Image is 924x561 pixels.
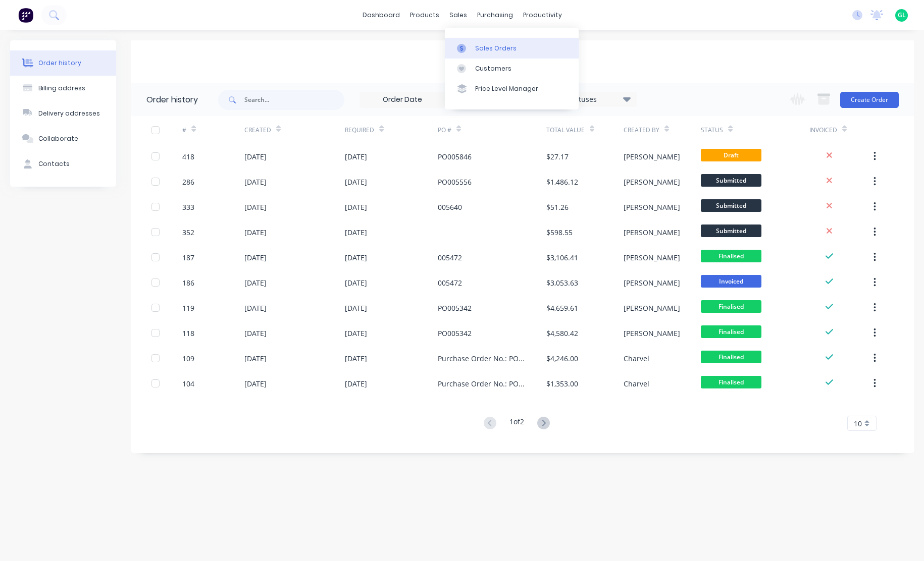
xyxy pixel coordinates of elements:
div: # [182,116,244,144]
div: Created [244,116,345,144]
input: Search... [244,90,344,110]
span: 10 [854,418,862,429]
span: Finalised [701,325,761,338]
div: 186 [182,277,194,288]
div: [DATE] [345,227,367,238]
div: [PERSON_NAME] [624,252,680,263]
span: Finalised [701,250,761,262]
div: PO005342 [438,328,472,339]
div: PO005342 [438,303,472,313]
div: 005640 [438,202,462,212]
div: Status [701,116,809,144]
div: $51.26 [546,202,569,212]
div: $3,106.41 [546,252,578,263]
div: Created By [624,126,659,135]
div: [DATE] [345,353,367,364]
div: Purchase Order No.: PO005025 Quote No.: Q1683 [438,378,526,389]
div: $1,486.12 [546,177,578,187]
div: $4,246.00 [546,353,578,364]
div: 286 [182,177,194,187]
div: $4,659.61 [546,303,578,313]
button: Order history [10,50,116,76]
div: [DATE] [345,277,367,288]
a: Sales Orders [445,38,579,58]
div: [DATE] [244,227,267,238]
div: sales [444,8,472,23]
div: [PERSON_NAME] [624,227,680,238]
div: [DATE] [244,277,267,288]
button: Delivery addresses [10,101,116,126]
div: 119 [182,303,194,313]
div: 1 of 2 [509,416,524,431]
div: Charvel [624,378,649,389]
div: 005472 [438,277,462,288]
span: GL [898,11,906,20]
div: [DATE] [244,151,267,162]
div: [DATE] [244,202,267,212]
div: 118 [182,328,194,339]
div: 333 [182,202,194,212]
div: [DATE] [244,353,267,364]
div: $598.55 [546,227,573,238]
div: Invoiced [809,126,837,135]
span: Finalised [701,376,761,388]
div: [DATE] [244,177,267,187]
div: Price Level Manager [475,84,538,93]
div: Charvel [624,353,649,364]
div: 104 [182,378,194,389]
div: 10 Statuses [552,94,637,105]
span: Finalised [701,351,761,363]
span: Submitted [701,199,761,212]
div: [DATE] [345,202,367,212]
div: 005472 [438,252,462,263]
div: Sales Orders [475,44,517,53]
input: Order Date [360,92,445,107]
div: [PERSON_NAME] [624,177,680,187]
div: $1,353.00 [546,378,578,389]
div: Created By [624,116,701,144]
span: Submitted [701,225,761,237]
span: Invoiced [701,275,761,288]
div: PO005846 [438,151,472,162]
div: [DATE] [345,252,367,263]
div: 418 [182,151,194,162]
button: Contacts [10,151,116,177]
div: Delivery addresses [38,109,100,118]
div: purchasing [472,8,518,23]
div: [DATE] [345,328,367,339]
div: Total Value [546,126,585,135]
div: [DATE] [244,303,267,313]
div: [DATE] [345,303,367,313]
div: Created [244,126,271,135]
div: Purchase Order No.: PO004940 Quote No.: Q1680 [438,353,526,364]
div: Billing address [38,84,85,93]
span: Draft [701,149,761,161]
div: $4,580.42 [546,328,578,339]
div: Order history [38,59,81,68]
div: products [405,8,444,23]
div: 109 [182,353,194,364]
div: [DATE] [345,177,367,187]
span: Finalised [701,300,761,313]
div: [PERSON_NAME] [624,328,680,339]
div: [DATE] [244,252,267,263]
div: [DATE] [345,378,367,389]
a: Price Level Manager [445,79,579,99]
button: Collaborate [10,126,116,151]
div: [DATE] [345,151,367,162]
div: Customers [475,64,511,73]
img: Factory [18,8,33,23]
div: Order history [146,94,198,106]
div: $3,053.63 [546,277,578,288]
div: Contacts [38,159,70,169]
div: [PERSON_NAME] [624,277,680,288]
div: [PERSON_NAME] [624,303,680,313]
button: Billing address [10,76,116,101]
button: Create Order [840,92,899,108]
a: Customers [445,59,579,79]
div: Invoiced [809,116,871,144]
div: PO # [438,126,451,135]
div: 352 [182,227,194,238]
span: Submitted [701,174,761,187]
div: Total Value [546,116,624,144]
